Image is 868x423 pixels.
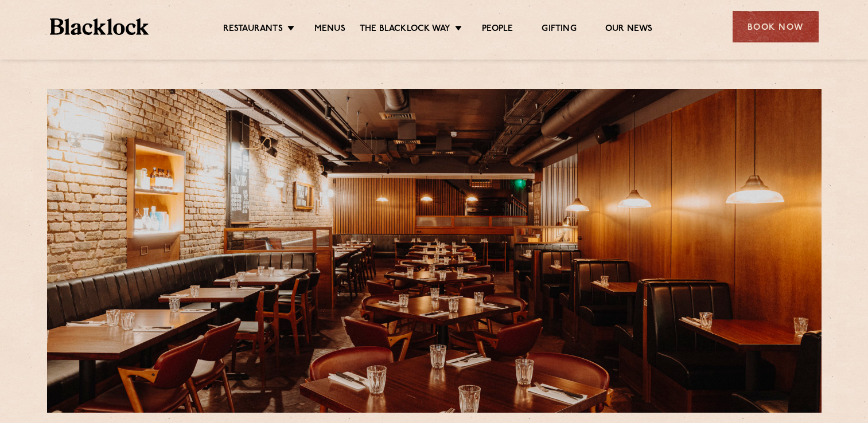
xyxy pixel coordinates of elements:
[733,11,819,42] div: Book Now
[482,23,513,36] a: People
[314,23,345,36] a: Menus
[360,23,450,36] a: The Blacklock Way
[223,23,283,36] a: Restaurants
[50,18,149,35] img: BL_Textured_Logo-footer-cropped.svg
[542,23,576,36] a: Gifting
[605,23,653,36] a: Our News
